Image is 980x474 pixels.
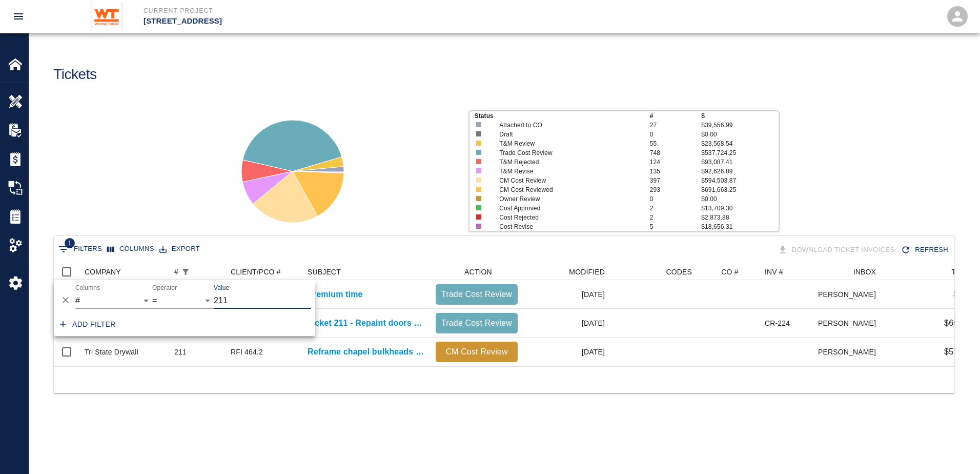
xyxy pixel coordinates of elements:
[929,425,980,474] iframe: Chat Widget
[440,317,514,329] p: Trade Cost Review
[610,264,697,280] div: CODES
[65,238,75,248] span: 1
[944,346,974,358] p: $576.00
[819,309,881,338] div: [PERSON_NAME]
[499,130,635,139] p: Draft
[697,264,760,280] div: CO #
[899,241,952,259] button: Refresh
[440,346,514,358] p: CM Cost Review
[214,284,229,292] label: Value
[499,121,635,130] p: Attached to CO
[499,157,635,167] p: T&M Rejected
[174,347,187,357] div: 211
[523,280,610,309] div: [DATE]
[650,204,702,213] p: 2
[650,121,702,130] p: 27
[431,264,523,280] div: ACTION
[650,148,702,157] p: 748
[523,338,610,366] div: [DATE]
[174,264,178,280] div: #
[214,292,311,309] input: Filter value
[226,264,302,280] div: CLIENT/PCO #
[569,264,605,280] div: MODIFIED
[819,264,881,280] div: INBOX
[765,264,783,280] div: INV #
[499,213,635,222] p: Cost Rejected
[701,185,779,194] p: $691,663.25
[440,288,514,301] p: Trade Cost Review
[701,222,779,231] p: $18,656.31
[701,121,779,130] p: $39,556.99
[152,284,177,292] label: Operator
[701,176,779,185] p: $594,503.87
[499,194,635,204] p: Owner Review
[308,288,363,301] a: Premium time
[53,66,97,83] h1: Tickets
[464,264,492,280] div: ACTION
[650,130,702,139] p: 0
[302,264,431,280] div: SUBJECT
[169,264,226,280] div: #
[499,167,635,176] p: T&M Revise
[701,213,779,222] p: $2,873.88
[523,309,610,338] div: [DATE]
[951,264,974,280] div: TOTAL
[56,315,120,334] button: Add filter
[701,167,779,176] p: $92,626.89
[178,265,193,279] button: Show filters
[760,264,819,280] div: INV #
[308,317,425,329] a: Ticket 211 - Repaint doors and frames on G2 level
[765,318,790,328] div: CR-224
[853,264,876,280] div: INBOX
[701,130,779,139] p: $0.00
[701,194,779,204] p: $0.00
[650,185,702,194] p: 293
[499,185,635,194] p: CM Cost Reviewed
[231,264,281,280] div: CLIENT/PCO #
[881,264,979,280] div: TOTAL
[650,176,702,185] p: 397
[79,264,169,280] div: COMPANY
[105,241,157,257] button: Select columns
[899,241,952,259] div: Refresh the list
[499,222,635,231] p: Cost Revise
[75,284,100,292] label: Columns
[819,338,881,366] div: [PERSON_NAME]
[178,265,193,279] div: 1 active filter
[701,157,779,167] p: $93,087.41
[650,111,702,121] p: #
[701,111,779,121] p: $
[499,148,635,157] p: Trade Cost Review
[499,139,635,148] p: T&M Review
[523,264,610,280] div: MODIFIED
[666,264,692,280] div: CODES
[650,194,702,204] p: 0
[701,204,779,213] p: $13,709.30
[475,111,650,121] p: Status
[157,241,202,257] button: Export
[58,292,73,308] button: Delete
[650,139,702,148] p: 55
[819,280,881,309] div: [PERSON_NAME]
[775,241,899,259] div: Tickets download in groups of 15
[308,264,341,280] div: SUBJECT
[650,157,702,167] p: 124
[953,288,974,301] p: $0.00
[499,204,635,213] p: Cost Approved
[701,139,779,148] p: $23,568.54
[308,346,425,358] a: Reframe chapel bulkheads 4th floor due to diffuser and light...
[701,148,779,157] p: $537,724.25
[721,264,738,280] div: CO #
[85,264,121,280] div: COMPANY
[6,4,31,29] button: open drawer
[944,317,974,329] p: $665.43
[650,167,702,176] p: 135
[91,2,123,31] img: Whiting-Turner
[144,15,545,27] p: [STREET_ADDRESS]
[650,222,702,231] p: 5
[85,347,138,357] div: Tri State Drywall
